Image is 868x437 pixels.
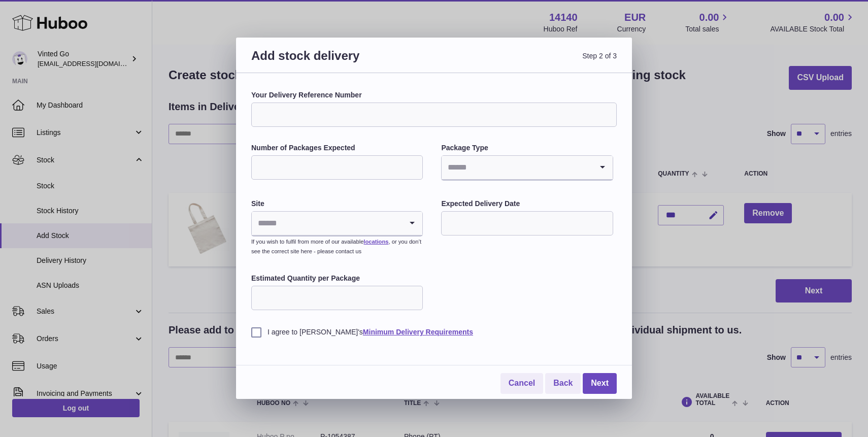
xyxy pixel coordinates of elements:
[251,239,421,254] small: If you wish to fulfil from more of our available , or you don’t see the correct site here - pleas...
[500,373,543,394] a: Cancel
[252,212,402,235] input: Search for option
[442,156,592,179] input: Search for option
[251,90,617,100] label: Your Delivery Reference Number
[363,239,388,245] a: locations
[251,199,423,209] label: Site
[251,274,423,283] label: Estimated Quantity per Package
[252,212,422,236] div: Search for option
[251,48,434,76] h3: Add stock delivery
[441,199,613,209] label: Expected Delivery Date
[583,373,617,394] a: Next
[441,143,613,153] label: Package Type
[442,156,612,180] div: Search for option
[251,327,617,337] label: I agree to [PERSON_NAME]'s
[363,328,473,336] a: Minimum Delivery Requirements
[434,48,617,76] span: Step 2 of 3
[545,373,581,394] a: Back
[251,143,423,153] label: Number of Packages Expected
